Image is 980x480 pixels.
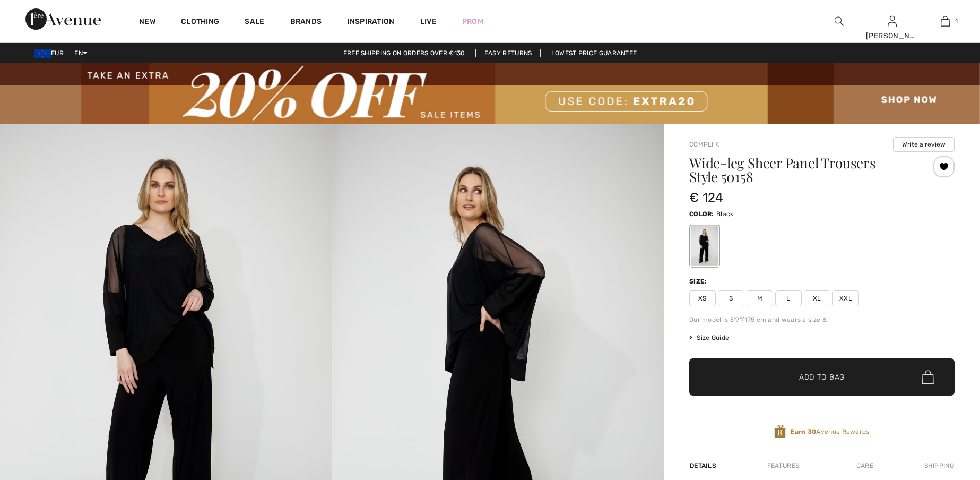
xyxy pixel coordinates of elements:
img: Avenue Rewards [774,424,786,439]
span: EUR [34,49,68,57]
span: XS [689,290,716,306]
div: Features [758,456,808,475]
span: L [775,290,802,306]
div: Black [691,227,718,267]
a: Prom [462,16,483,27]
img: My Info [888,15,897,28]
a: Free shipping on orders over €130 [335,49,474,57]
span: Avenue Rewards [790,427,869,436]
span: Inspiration [347,17,394,28]
img: Bag.svg [922,371,934,384]
div: Shipping [922,456,955,475]
h1: Wide-leg Sheer Panel Trousers Style 50158 [689,156,910,184]
span: XXL [832,290,859,306]
strong: Earn 30 [790,428,816,435]
div: Size: [689,277,709,286]
span: M [747,290,773,306]
a: Compli K [689,141,719,148]
div: [PERSON_NAME] [866,30,918,41]
a: Sign In [888,16,897,26]
div: Care [847,456,882,475]
span: S [718,290,744,306]
span: Size Guide [689,333,729,342]
a: New [139,17,155,28]
img: My Bag [941,15,950,28]
button: Write a review [893,137,955,152]
a: Sale [245,17,264,28]
span: Black [716,210,734,218]
span: 1 [955,16,958,26]
a: Brands [290,17,322,28]
div: Details [689,456,719,475]
button: Add to Bag [689,358,955,396]
span: € 124 [689,190,724,205]
a: 1 [919,15,971,28]
span: EN [74,49,88,57]
span: Add to Bag [799,372,845,383]
span: Color: [689,210,714,218]
img: 1ère Avenue [25,8,101,30]
span: XL [804,290,830,306]
a: Easy Returns [475,49,541,57]
a: Lowest Price Guarantee [543,49,646,57]
div: Our model is 5'9"/175 cm and wears a size 6. [689,315,955,324]
a: Live [420,16,437,27]
img: search the website [835,15,844,28]
img: Euro [34,49,51,58]
a: Clothing [181,17,219,28]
